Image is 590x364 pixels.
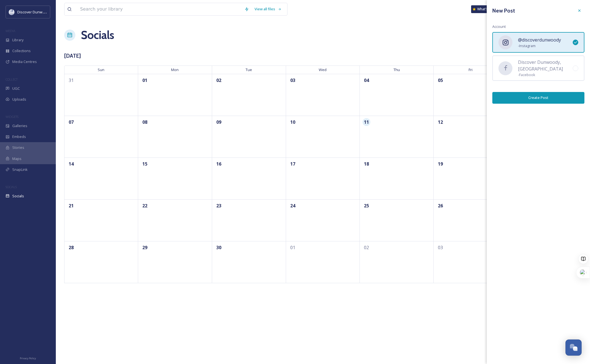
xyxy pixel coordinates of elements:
[363,76,370,84] span: 04
[436,76,444,84] span: 05
[492,7,515,15] h3: New Post
[518,37,561,43] span: @discoverdunwoody
[492,92,584,103] button: Create Post
[492,24,506,29] span: Account
[64,52,81,60] h3: [DATE]
[12,134,26,139] span: Embeds
[6,185,17,189] span: SOCIALS
[6,77,18,81] span: COLLECT
[215,160,223,168] span: 16
[518,43,561,48] span: - Instagram
[141,160,149,168] span: 15
[67,202,75,210] span: 21
[6,29,15,33] span: MEDIA
[289,202,297,210] span: 24
[141,244,149,251] span: 29
[363,160,370,168] span: 18
[565,339,582,356] button: Open Chat
[141,118,149,126] span: 08
[252,4,284,14] a: View all files
[471,5,499,13] a: What's New
[434,65,508,74] span: Fri
[289,244,297,251] span: 01
[436,118,444,126] span: 12
[518,72,573,77] span: - Facebook
[141,202,149,210] span: 22
[436,160,444,168] span: 19
[518,59,573,72] span: Discover Dunwoody, [GEOGRAPHIC_DATA]
[289,160,297,168] span: 17
[12,48,31,54] span: Collections
[360,65,434,74] span: Thu
[67,244,75,251] span: 28
[77,3,242,15] input: Search your library
[67,118,75,126] span: 07
[215,76,223,84] span: 02
[436,244,444,251] span: 03
[363,244,370,251] span: 02
[12,123,27,128] span: Galleries
[289,76,297,84] span: 03
[20,355,36,361] a: Privacy Policy
[17,9,51,14] span: Discover Dunwoody
[436,202,444,210] span: 26
[12,145,24,150] span: Stories
[12,167,28,172] span: SnapLink
[20,356,36,360] span: Privacy Policy
[138,65,212,74] span: Mon
[215,118,223,126] span: 09
[215,244,223,251] span: 30
[215,202,223,210] span: 23
[212,65,286,74] span: Tue
[67,160,75,168] span: 14
[12,37,23,43] span: Library
[12,86,20,91] span: UGC
[12,193,24,199] span: Socials
[12,59,37,64] span: Media Centres
[12,156,21,161] span: Maps
[363,118,370,126] span: 11
[363,202,370,210] span: 25
[64,65,138,74] span: Sun
[81,27,114,43] a: Socials
[9,9,15,15] img: 696246f7-25b9-4a35-beec-0db6f57a4831.png
[6,115,18,119] span: WIDGETS
[67,76,75,84] span: 31
[286,65,360,74] span: Wed
[141,76,149,84] span: 01
[289,118,297,126] span: 10
[12,97,26,102] span: Uploads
